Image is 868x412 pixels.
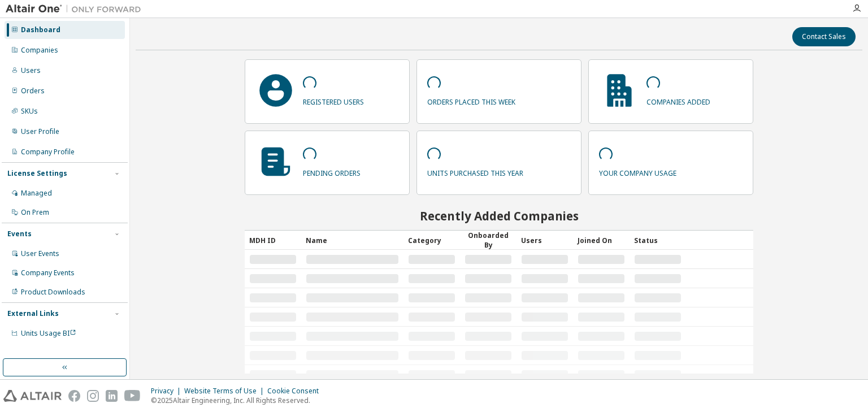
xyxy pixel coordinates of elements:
img: altair_logo.svg [3,390,62,402]
div: Events [7,229,32,238]
img: Altair One [6,3,147,15]
div: Dashboard [21,25,60,34]
div: Orders [21,86,45,96]
p: your company usage [599,165,676,178]
div: Company Profile [21,148,75,157]
p: registered users [303,94,364,107]
div: External Links [7,309,59,318]
span: Units Usage BI [21,328,76,338]
div: SKUs [21,107,38,116]
div: Joined On [578,231,625,249]
h2: Recently Added Companies [245,209,753,223]
img: youtube.svg [124,390,141,402]
p: © 2025 Altair Engineering, Inc. All Rights Reserved. [151,396,325,405]
div: Onboarded By [465,231,512,250]
img: linkedin.svg [106,390,118,402]
p: units purchased this year [427,165,523,178]
div: Companies [21,46,58,55]
div: Privacy [151,387,184,396]
div: User Profile [21,127,59,136]
div: Status [634,231,682,249]
div: Company Events [21,268,75,277]
div: Name [306,231,400,249]
div: MDH ID [249,231,297,249]
button: Contact Sales [792,27,856,46]
p: companies added [646,94,710,107]
div: Users [521,231,568,249]
div: Managed [21,189,52,198]
div: Cookie Consent [267,387,325,396]
div: On Prem [21,208,49,217]
p: pending orders [303,165,361,178]
img: facebook.svg [68,390,80,402]
div: Website Terms of Use [184,387,267,396]
div: License Settings [7,169,67,178]
div: Product Downloads [21,288,85,297]
img: instagram.svg [87,390,99,402]
div: Users [21,66,41,75]
div: User Events [21,249,59,258]
p: orders placed this week [427,94,515,107]
div: Category [408,231,455,249]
